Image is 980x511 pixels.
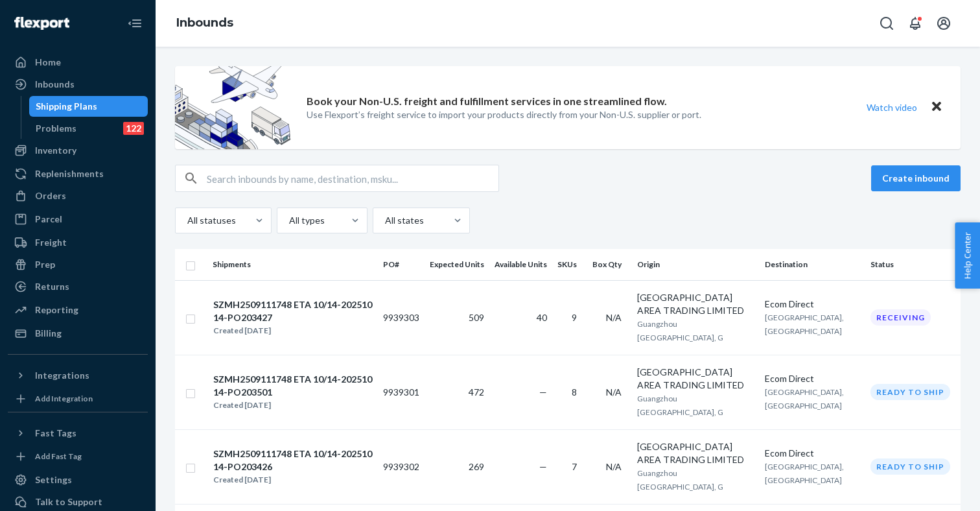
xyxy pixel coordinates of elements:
span: 9 [572,312,577,323]
div: Ecom Direct [765,372,860,385]
span: — [539,461,547,472]
span: 7 [572,461,577,472]
th: Box Qty [587,249,632,280]
th: Origin [632,249,760,280]
span: — [539,386,547,398]
div: Parcel [35,213,62,226]
a: Billing [8,323,148,344]
span: Guangzhou [GEOGRAPHIC_DATA], G [637,468,723,492]
div: Settings [35,473,72,486]
div: Inventory [35,144,76,157]
span: 472 [469,386,484,398]
div: Fast Tags [35,427,76,440]
th: Shipments [207,249,378,280]
button: Open account menu [931,10,957,36]
button: Close [928,98,945,117]
span: N/A [606,386,622,398]
td: 9939302 [378,429,425,504]
ol: breadcrumbs [166,5,244,42]
a: Reporting [8,300,148,320]
span: 40 [537,312,547,323]
input: All states [384,214,385,227]
div: [GEOGRAPHIC_DATA] AREA TRADING LIMITED [637,366,754,392]
th: Expected Units [425,249,489,280]
div: Problems [36,122,76,135]
span: N/A [606,312,622,323]
span: Guangzhou [GEOGRAPHIC_DATA], G [637,394,723,417]
span: [GEOGRAPHIC_DATA], [GEOGRAPHIC_DATA] [765,387,844,410]
th: Available Units [489,249,552,280]
div: Ready to ship [870,384,950,400]
input: Search inbounds by name, destination, msku... [207,165,498,191]
div: Created [DATE] [213,324,372,337]
div: SZMH2509111748 ETA 10/14-20251014-PO203426 [213,447,372,473]
div: Ecom Direct [765,447,860,460]
img: Flexport logo [14,17,69,30]
div: [GEOGRAPHIC_DATA] AREA TRADING LIMITED [637,291,754,317]
th: SKUs [552,249,587,280]
div: Integrations [35,369,89,382]
input: All types [288,214,289,227]
input: All statuses [186,214,187,227]
div: Created [DATE] [213,399,372,412]
td: 9939303 [378,280,425,355]
button: Create inbound [871,165,961,191]
th: PO# [378,249,425,280]
div: [GEOGRAPHIC_DATA] AREA TRADING LIMITED [637,440,754,466]
a: Add Integration [8,391,148,407]
button: Close Navigation [122,10,148,36]
div: 122 [123,122,144,135]
div: Receiving [870,309,931,326]
button: Watch video [858,98,926,117]
div: Add Integration [35,393,93,404]
a: Returns [8,276,148,297]
div: Inbounds [35,78,75,91]
span: [GEOGRAPHIC_DATA], [GEOGRAPHIC_DATA] [765,462,844,485]
button: Fast Tags [8,423,148,444]
a: Prep [8,254,148,275]
div: Talk to Support [35,495,102,508]
th: Destination [760,249,865,280]
div: SZMH2509111748 ETA 10/14-20251014-PO203427 [213,298,372,324]
a: Add Fast Tag [8,449,148,464]
button: Open Search Box [874,10,900,36]
a: Inbounds [176,16,233,30]
span: 8 [572,386,577,398]
a: Inventory [8,140,148,161]
th: Status [865,249,961,280]
div: Billing [35,327,62,340]
span: 509 [469,312,484,323]
p: Use Flexport’s freight service to import your products directly from your Non-U.S. supplier or port. [307,108,701,121]
div: Returns [35,280,69,293]
span: 269 [469,461,484,472]
p: Book your Non-U.S. freight and fulfillment services in one streamlined flow. [307,94,667,109]
div: Reporting [35,303,78,316]
a: Replenishments [8,163,148,184]
span: N/A [606,461,622,472]
div: Orders [35,189,66,202]
div: Add Fast Tag [35,451,82,462]
div: SZMH2509111748 ETA 10/14-20251014-PO203501 [213,373,372,399]
span: [GEOGRAPHIC_DATA], [GEOGRAPHIC_DATA] [765,313,844,336]
a: Settings [8,469,148,490]
a: Inbounds [8,74,148,95]
span: Guangzhou [GEOGRAPHIC_DATA], G [637,319,723,342]
div: Created [DATE] [213,473,372,486]
div: Freight [35,236,67,249]
a: Orders [8,185,148,206]
a: Parcel [8,209,148,230]
div: Shipping Plans [36,100,97,113]
button: Help Center [955,222,980,289]
div: Prep [35,258,55,271]
div: Replenishments [35,167,104,180]
div: Home [35,56,61,69]
td: 9939301 [378,355,425,429]
div: Ecom Direct [765,298,860,311]
a: Freight [8,232,148,253]
div: Ready to ship [870,458,950,475]
a: Home [8,52,148,73]
button: Open notifications [902,10,928,36]
a: Problems122 [29,118,148,139]
a: Shipping Plans [29,96,148,117]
